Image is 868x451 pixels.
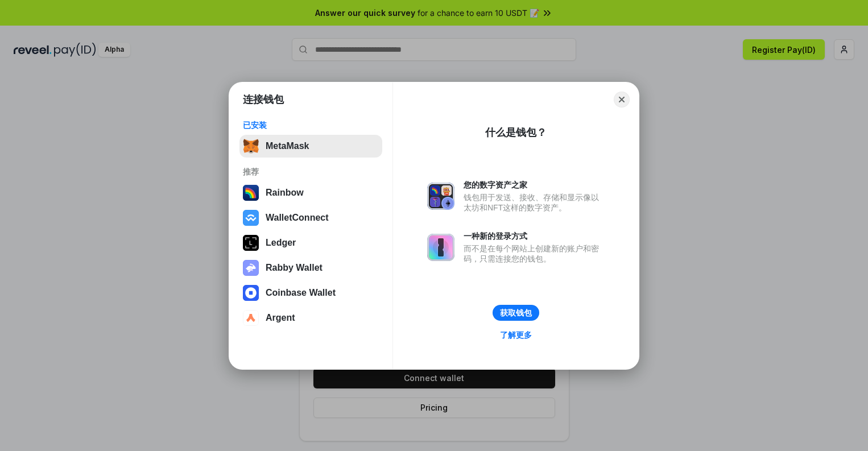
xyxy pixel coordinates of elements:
div: 一种新的登录方式 [464,231,605,241]
img: svg+xml,%3Csvg%20xmlns%3D%22http%3A%2F%2Fwww.w3.org%2F2000%2Fsvg%22%20width%3D%2228%22%20height%3... [243,235,259,251]
img: svg+xml,%3Csvg%20width%3D%2228%22%20height%3D%2228%22%20viewBox%3D%220%200%2028%2028%22%20fill%3D... [243,210,259,226]
button: Rabby Wallet [239,256,382,279]
button: WalletConnect [239,206,382,229]
h1: 连接钱包 [243,93,284,106]
img: svg+xml,%3Csvg%20fill%3D%22none%22%20height%3D%2233%22%20viewBox%3D%220%200%2035%2033%22%20width%... [243,138,259,154]
div: 而不是在每个网站上创建新的账户和密码，只需连接您的钱包。 [464,243,605,264]
div: 您的数字资产之家 [464,180,605,190]
img: svg+xml,%3Csvg%20xmlns%3D%22http%3A%2F%2Fwww.w3.org%2F2000%2Fsvg%22%20fill%3D%22none%22%20viewBox... [427,183,454,210]
button: 获取钱包 [493,305,539,321]
div: 钱包用于发送、接收、存储和显示像以太坊和NFT这样的数字资产。 [464,192,605,213]
div: 推荐 [243,167,379,177]
div: Rainbow [266,188,304,198]
div: Argent [266,313,295,323]
div: 获取钱包 [500,308,532,318]
div: WalletConnect [266,213,329,223]
a: 了解更多 [493,328,539,342]
button: Close [614,92,630,107]
img: svg+xml,%3Csvg%20width%3D%22120%22%20height%3D%22120%22%20viewBox%3D%220%200%20120%20120%22%20fil... [243,185,259,201]
button: Ledger [239,231,382,254]
img: svg+xml,%3Csvg%20xmlns%3D%22http%3A%2F%2Fwww.w3.org%2F2000%2Fsvg%22%20fill%3D%22none%22%20viewBox... [427,234,454,261]
button: Argent [239,307,382,329]
div: Rabby Wallet [266,263,323,273]
img: svg+xml,%3Csvg%20width%3D%2228%22%20height%3D%2228%22%20viewBox%3D%220%200%2028%2028%22%20fill%3D... [243,310,259,326]
img: svg+xml,%3Csvg%20xmlns%3D%22http%3A%2F%2Fwww.w3.org%2F2000%2Fsvg%22%20fill%3D%22none%22%20viewBox... [243,260,259,276]
button: Coinbase Wallet [239,282,382,304]
div: Coinbase Wallet [266,288,336,298]
div: 什么是钱包？ [485,126,547,139]
div: MetaMask [266,141,309,151]
button: Rainbow [239,181,382,204]
div: 已安装 [243,120,379,130]
img: svg+xml,%3Csvg%20width%3D%2228%22%20height%3D%2228%22%20viewBox%3D%220%200%2028%2028%22%20fill%3D... [243,285,259,301]
div: Ledger [266,238,296,248]
button: MetaMask [239,135,382,158]
div: 了解更多 [500,330,532,340]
